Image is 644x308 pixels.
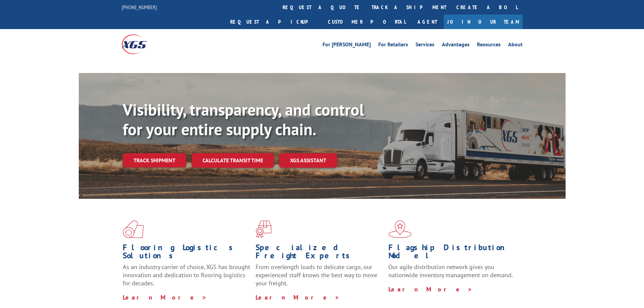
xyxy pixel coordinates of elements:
[411,15,444,29] a: Agent
[225,15,323,29] a: Request a pickup
[388,220,412,238] img: xgs-icon-flagship-distribution-model-red
[378,42,408,49] a: For Retailers
[508,42,523,49] a: About
[256,293,340,301] a: Learn More >
[323,42,371,49] a: For [PERSON_NAME]
[123,220,144,238] img: xgs-icon-total-supply-chain-intelligence-red
[256,220,271,238] img: xgs-icon-focused-on-flooring-red
[477,42,501,49] a: Resources
[442,42,470,49] a: Advantages
[123,99,364,140] b: Visibility, transparency, and control for your entire supply chain.
[279,153,337,168] a: XGS ASSISTANT
[192,153,274,168] a: Calculate transit time
[388,243,516,263] h1: Flagship Distribution Model
[256,263,383,293] p: From overlength loads to delicate cargo, our experienced staff knows the best way to move your fr...
[256,243,383,263] h1: Specialized Freight Experts
[323,15,411,29] a: Customer Portal
[123,263,250,287] span: As an industry carrier of choice, XGS has brought innovation and dedication to flooring logistics...
[388,263,513,279] span: Our agile distribution network gives you nationwide inventory management on demand.
[123,243,251,263] h1: Flooring Logistics Solutions
[388,285,473,293] a: Learn More >
[123,293,207,301] a: Learn More >
[122,4,157,10] a: [PHONE_NUMBER]
[415,42,434,49] a: Services
[123,153,186,167] a: Track shipment
[444,15,523,29] a: Join Our Team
